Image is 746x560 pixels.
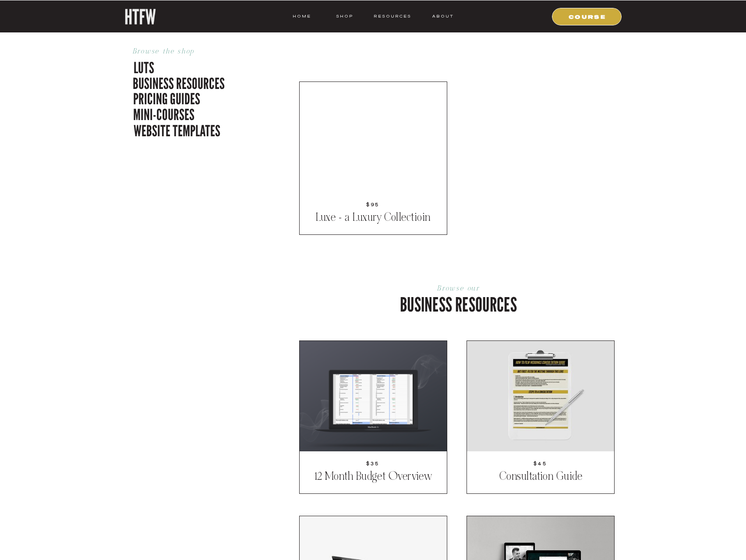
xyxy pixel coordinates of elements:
[474,470,608,485] a: Consultation Guide
[328,12,362,20] a: shop
[310,460,436,468] a: $35
[431,12,454,20] a: ABOUT
[310,470,436,485] a: 12 Month Budget Overview
[134,120,223,138] a: website templates
[371,12,411,20] a: resources
[320,8,597,34] p: LUTS
[293,12,311,20] a: HOME
[558,12,617,20] a: COURSE
[133,88,245,106] a: pricing guides
[320,1,597,12] p: Browse our
[310,201,436,209] a: $95
[133,73,235,91] a: business resources
[134,57,223,75] a: luts
[320,284,597,294] p: Browse our
[133,46,266,57] p: Browse the shop
[310,211,436,226] a: Luxe - a Luxury Collectioin
[320,291,597,316] p: business resources
[133,104,233,122] a: mini-courses
[477,460,604,468] a: $45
